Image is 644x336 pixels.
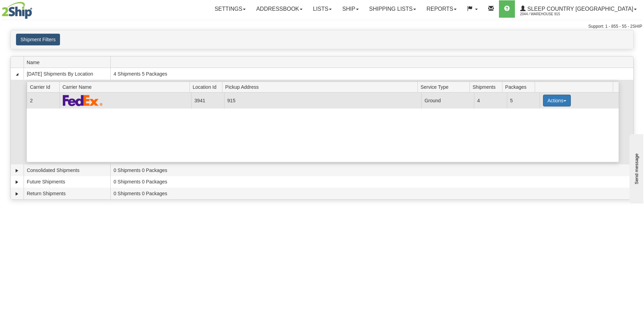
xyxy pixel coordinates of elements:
span: Pickup Address [225,81,417,92]
a: Settings [209,0,251,18]
td: 0 Shipments 0 Packages [110,188,633,199]
span: Sleep Country [GEOGRAPHIC_DATA] [526,6,633,12]
img: FedEx Express® [63,95,103,106]
a: Reports [421,0,462,18]
a: Sleep Country [GEOGRAPHIC_DATA] 2044 / Warehouse 915 [515,0,642,18]
span: Packages [505,81,535,92]
td: Future Shipments [24,176,110,188]
td: [DATE] Shipments By Location [24,68,110,80]
td: Consolidated Shipments [24,164,110,176]
a: Shipping lists [364,0,421,18]
td: 5 [507,93,540,108]
a: Expand [14,167,20,174]
td: 2 [27,93,60,108]
a: Expand [14,190,20,197]
button: Shipment Filters [16,34,60,45]
iframe: chat widget [628,132,643,203]
img: logo2044.jpg [2,2,32,19]
td: 3941 [191,93,224,108]
td: 0 Shipments 0 Packages [110,164,633,176]
a: Addressbook [251,0,308,18]
td: 915 [224,93,422,108]
span: Service Type [421,81,469,92]
span: Name [27,57,110,68]
a: Ship [337,0,364,18]
span: Carrier Id [30,81,59,92]
a: Lists [308,0,337,18]
td: 4 Shipments 5 Packages [110,68,633,80]
button: Actions [543,95,571,106]
div: Send message [5,6,64,11]
a: Collapse [14,71,20,78]
span: Shipments [473,81,502,92]
td: 0 Shipments 0 Packages [110,176,633,188]
span: Location Id [193,81,222,92]
td: 4 [474,93,507,108]
div: Support: 1 - 855 - 55 - 2SHIP [2,24,642,29]
a: Expand [14,179,20,186]
td: Return Shipments [24,188,110,199]
span: Carrier Name [62,81,190,92]
span: 2044 / Warehouse 915 [520,11,572,18]
td: Ground [421,93,474,108]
